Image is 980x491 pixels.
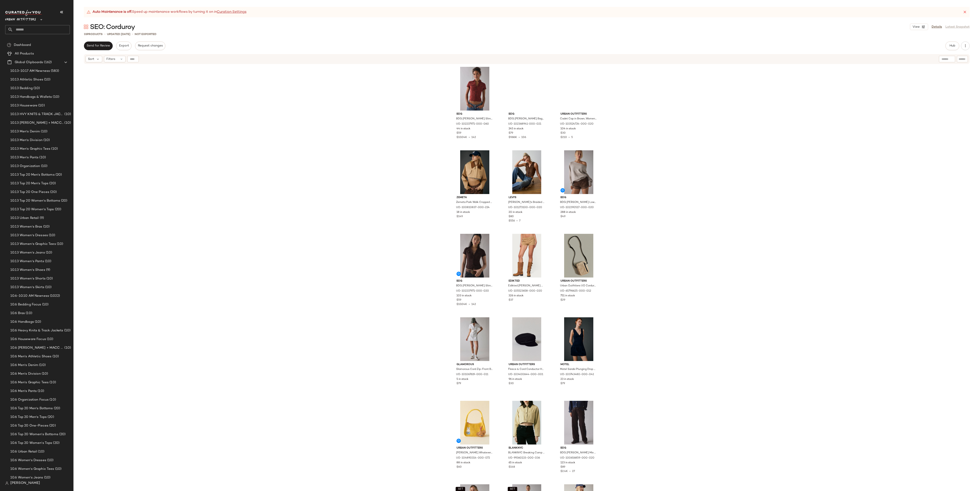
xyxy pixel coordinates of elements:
span: (20) [54,207,61,212]
span: Glamorous [456,363,493,367]
span: 326 in stock [509,294,524,298]
img: 100656859_020_b [557,401,600,444]
img: 105523658_020_m [505,234,549,278]
img: 99360133_036_b [505,401,549,444]
span: Dashboard [14,43,31,48]
span: 10.13 Men's Denim [10,129,40,134]
span: (10) [41,371,48,376]
span: Edikted [509,279,545,283]
span: $79 [456,382,461,386]
p: updated [DATE] [107,32,130,37]
span: 103 in stock [456,294,472,298]
span: • [104,32,105,37]
span: 10.6 Top 20 One-Pieces [10,423,48,428]
img: 103400644_001_b [505,317,549,361]
span: (10) [37,389,44,394]
img: svg%3e [5,481,9,485]
span: (10) [64,112,71,117]
span: $89 [560,465,565,469]
span: (10) [44,259,51,264]
span: [PERSON_NAME]'s Braided Corduroy Vest Top Jacket in Carafe, Women's at Urban Outfitters [508,201,545,204]
span: BDG [PERSON_NAME] Low-Rise Micro Short in Brown, Women's at Urban Outfitters [560,201,597,204]
span: (10) [42,224,50,229]
img: cfy_white_logo.C9jOOHJF.svg [5,10,42,16]
span: 10.13 Top 20 Women's Bottoms [10,198,60,203]
span: (10) [43,475,51,480]
span: (9) [39,216,44,221]
span: (583) [50,69,59,74]
span: Cadet Cap in Brown, Women's at Urban Outfitters [560,117,597,121]
span: 245 in stock [509,127,524,131]
span: UO-102368941-000-021 [508,122,541,126]
span: BDG [PERSON_NAME] Mix Low-Rise [PERSON_NAME] in Cord Mix, Women's at Urban Outfitters [560,451,597,455]
span: Urban Outfitters [560,279,597,283]
span: UO-100810837-000-224 [456,206,490,210]
span: 10.13 Organization [10,164,40,169]
span: 10.6-10.10 AM Newness [10,294,49,298]
span: 10.13 Women's Graphic Tees [10,242,56,247]
span: $80 [509,215,514,219]
span: 10.6 Bedding Focus [10,302,41,307]
span: BDG [456,112,493,116]
span: 10.13 HVY KNITS & TRACK JACKETS [10,112,64,117]
span: (1022) [49,294,60,298]
span: 10.13 [PERSON_NAME] + MACC + MShoes [10,120,64,125]
span: 10.13 Women's Skirts [10,285,44,290]
span: UO-99360133-000-036 [508,456,540,460]
span: 10.6 Handbags [10,319,34,324]
span: (10) [41,302,49,307]
img: 101067619_011_b [453,317,496,361]
span: [PERSON_NAME] [10,481,40,486]
span: BDG [PERSON_NAME] Baggy Cord Pull-On Pant in Chocolate, Women's at Urban Outfitters [508,117,545,121]
img: 102237971_020_b [453,234,496,278]
span: UO-104890314-000-072 [456,456,490,460]
span: $60 [456,465,462,469]
span: (10) [46,337,53,342]
img: 104890314_072_b [453,401,496,444]
span: (10) [37,103,45,108]
span: SET [458,488,463,491]
span: UO-100656859-000-020 [560,456,594,460]
span: UO-103743480-000-041 [560,373,594,377]
span: 10.13 Athletic Shoes [10,77,43,82]
span: BDG [PERSON_NAME] Slim Short Sleeve Button-Up Shirt Top in Red, Women's at Urban Outfitters [456,117,493,121]
span: • [567,136,571,139]
span: SET [510,488,515,491]
span: $556 [509,220,515,222]
span: $148 [509,465,515,469]
span: BDG [509,112,545,116]
span: 10.13 Women's Pants [10,259,44,264]
span: (10) [44,285,52,290]
span: (20) [48,181,56,186]
span: • [467,136,471,139]
span: 88 in stock [456,461,470,465]
span: 10.6 Houseware Focus [10,337,46,342]
div: Products [84,32,103,37]
span: Send for Review [86,44,110,48]
span: 10.13 Women's Jeans [10,250,45,255]
span: $59 [456,298,461,302]
span: 10.13 Men's Division [10,138,43,143]
span: 10.13 Men's Graphic Tees [10,146,50,151]
span: $149 [456,215,463,219]
span: BDG [PERSON_NAME] Slim Short Sleeve Button-Up Shirt Top in Brown, Women's at Urban Outfitters [456,284,493,288]
span: (10) [52,95,59,99]
span: Request changes [138,44,163,48]
span: (20) [55,172,62,177]
span: 5 [571,136,573,139]
span: 10.6 Men's Graphic Tees [10,380,49,385]
span: (10) [50,146,58,151]
span: (10) [48,233,55,238]
span: 10.6 [PERSON_NAME] + MACC + MShoes [10,345,64,350]
span: 96 in stock [509,377,522,381]
button: View [910,24,928,30]
span: $49 [560,215,565,219]
span: 10.6 Bras [10,311,25,316]
span: Urban Outfitters [560,112,597,116]
span: UO-102237971-000-020 [456,289,489,293]
span: 10.6 Women's Dresses [10,458,46,463]
span: 10.6 Men's Division [10,371,41,376]
span: 10.6 Organization Focus [10,397,49,402]
strong: Auto Maintenance is off. [93,10,132,15]
span: Urban Outfitters [456,446,493,450]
